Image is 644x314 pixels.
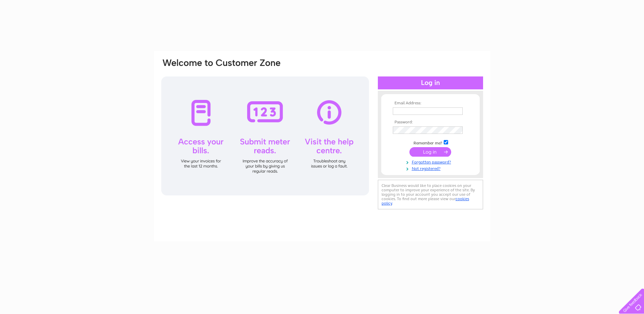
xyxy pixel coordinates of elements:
[393,165,470,171] a: Not registered?
[391,139,470,146] td: Remember me?
[391,120,470,125] th: Password:
[382,196,469,206] a: cookies policy
[378,180,483,209] div: Clear Business would like to place cookies on your computer to improve your experience of the sit...
[391,101,470,106] th: Email Address:
[393,158,470,165] a: Forgotten password?
[409,147,451,157] input: Submit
